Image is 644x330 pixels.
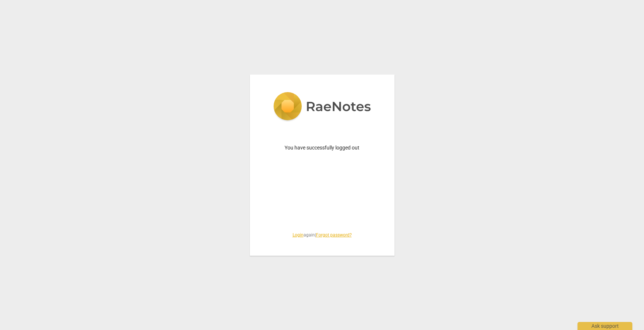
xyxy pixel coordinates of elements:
[578,322,632,330] div: Ask support
[316,232,352,238] a: Forgot password?
[267,144,377,152] p: You have successfully logged out
[293,232,304,238] a: Login
[273,92,371,122] img: 5ac2273c67554f335776073100b6d88f.svg
[267,232,377,238] span: again |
